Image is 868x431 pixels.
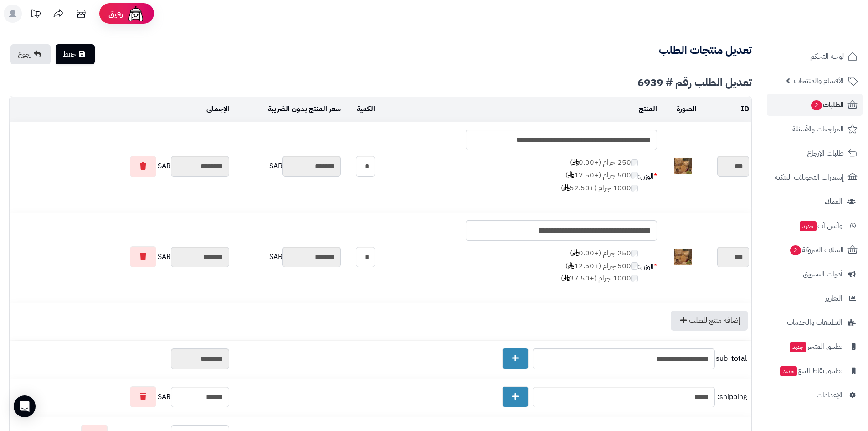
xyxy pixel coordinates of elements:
[631,185,638,192] input: 1000 جرام (+52.50)
[767,118,863,140] a: المراجعات والأسئلة
[12,386,229,407] div: SAR
[810,50,844,63] span: لوحة التحكم
[631,159,638,166] input: 250 جرام (+0.00)
[671,311,748,331] a: إضافة منتج للطلب
[638,150,657,203] td: الوزن:
[14,395,36,417] div: Open Intercom Messenger
[767,215,863,237] a: وآتس آبجديد
[231,97,343,122] td: سعر المنتج بدون الضريبة
[631,250,638,257] input: 250 جرام (+0.00)
[717,392,747,402] span: shipping:
[561,273,638,284] label: 1000 جرام (+37.50 )
[561,183,638,193] label: 1000 جرام (+52.50 )
[789,340,842,353] span: تطبيق المتجر
[24,5,47,25] a: تحديثات المنصة
[787,316,842,329] span: التطبيقات والخدمات
[767,360,863,382] a: تطبيق نقاط البيعجديد
[561,261,638,271] label: 500 جرام (+12.50 )
[767,263,863,285] a: أدوات التسويق
[800,221,817,231] span: جديد
[825,292,842,305] span: التقارير
[659,42,752,58] b: تعديل منتجات الطلب
[631,172,638,179] input: 500 جرام (+17.50)
[659,97,699,122] td: الصورة
[775,171,844,184] span: إشعارات التحويلات البنكية
[674,157,692,176] img: 1704009880-WhatsApp%20Image%202023-12-31%20at%209.42.12%20AM%20(1)-40x40.jpeg
[699,97,751,122] td: ID
[12,156,229,177] div: SAR
[56,44,95,64] a: حفظ
[790,342,806,352] span: جديد
[767,287,863,309] a: التقارير
[767,94,863,116] a: الطلبات2
[811,100,822,110] span: 2
[799,219,842,232] span: وآتس آب
[767,46,863,68] a: لوحة التحكم
[803,268,842,280] span: أدوات التسويق
[767,142,863,164] a: طلبات الإرجاع
[767,166,863,188] a: إشعارات التحويلات البنكية
[767,312,863,333] a: التطبيقات والخدمات
[10,97,231,122] td: الإجمالي
[561,157,638,168] label: 250 جرام (+0.00 )
[767,336,863,358] a: تطبيق المتجرجديد
[127,5,145,23] img: ai-face.png
[807,147,844,160] span: طلبات الإرجاع
[631,262,638,270] input: 500 جرام (+12.50)
[825,195,842,208] span: العملاء
[810,99,844,111] span: الطلبات
[767,384,863,406] a: الإعدادات
[767,191,863,213] a: العملاء
[767,239,863,261] a: السلات المتروكة2
[108,8,123,19] span: رفيق
[780,366,797,376] span: جديد
[234,247,341,267] div: SAR
[343,97,377,122] td: الكمية
[234,156,341,177] div: SAR
[806,25,859,44] img: logo-2.png
[10,44,51,64] a: رجوع
[779,364,842,377] span: تطبيق نقاط البيع
[717,353,747,364] span: sub_total:
[631,275,638,282] input: 1000 جرام (+37.50)
[789,244,844,256] span: السلات المتروكة
[817,389,842,401] span: الإعدادات
[674,248,692,266] img: 1704010650-WhatsApp%20Image%202023-12-31%20at%209.42.12%20AM%20(1)-40x40.jpeg
[377,97,660,122] td: المنتج
[9,77,752,88] div: تعديل الطلب رقم # 6939
[638,241,657,294] td: الوزن:
[790,245,801,255] span: 2
[12,246,229,267] div: SAR
[561,248,638,259] label: 250 جرام (+0.00 )
[561,170,638,181] label: 500 جرام (+17.50 )
[792,123,844,135] span: المراجعات والأسئلة
[794,74,844,87] span: الأقسام والمنتجات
